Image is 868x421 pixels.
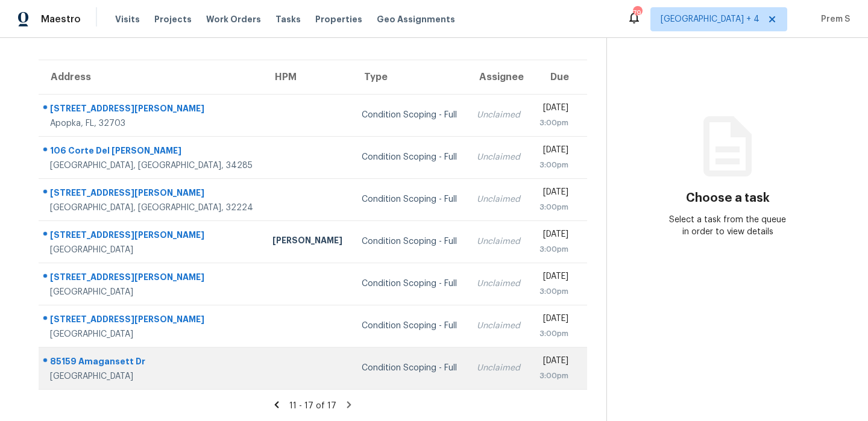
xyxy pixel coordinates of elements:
[362,278,457,290] div: Condition Scoping - Full
[362,151,457,163] div: Condition Scoping - Full
[50,355,253,370] div: 85159 Amagansett Dr
[50,202,253,214] div: [GEOGRAPHIC_DATA], [GEOGRAPHIC_DATA], 32224
[50,370,253,382] div: [GEOGRAPHIC_DATA]
[539,117,568,129] div: 3:00pm
[477,235,520,248] div: Unclaimed
[633,7,641,19] div: 79
[477,320,520,332] div: Unclaimed
[50,313,253,328] div: [STREET_ADDRESS][PERSON_NAME]
[50,244,253,256] div: [GEOGRAPHIC_DATA]
[686,192,770,204] h3: Choose a task
[39,60,263,94] th: Address
[362,109,457,121] div: Condition Scoping - Full
[50,271,253,286] div: [STREET_ADDRESS][PERSON_NAME]
[816,13,850,25] span: Prem S
[539,228,568,243] div: [DATE]
[272,234,342,249] div: [PERSON_NAME]
[539,186,568,201] div: [DATE]
[377,13,455,25] span: Geo Assignments
[50,229,253,244] div: [STREET_ADDRESS][PERSON_NAME]
[539,370,568,382] div: 3:00pm
[661,13,759,25] span: [GEOGRAPHIC_DATA] + 4
[50,102,253,117] div: [STREET_ADDRESS][PERSON_NAME]
[667,214,788,238] div: Select a task from the queue in order to view details
[539,102,568,117] div: [DATE]
[539,355,568,370] div: [DATE]
[477,151,520,163] div: Unclaimed
[477,278,520,290] div: Unclaimed
[206,13,261,25] span: Work Orders
[154,13,192,25] span: Projects
[539,243,568,255] div: 3:00pm
[115,13,140,25] span: Visits
[539,159,568,171] div: 3:00pm
[477,362,520,374] div: Unclaimed
[467,60,530,94] th: Assignee
[362,362,457,374] div: Condition Scoping - Full
[539,201,568,213] div: 3:00pm
[352,60,467,94] th: Type
[50,286,253,298] div: [GEOGRAPHIC_DATA]
[50,160,253,172] div: [GEOGRAPHIC_DATA], [GEOGRAPHIC_DATA], 34285
[41,13,81,25] span: Maestro
[275,15,301,23] span: Tasks
[477,193,520,205] div: Unclaimed
[50,187,253,202] div: [STREET_ADDRESS][PERSON_NAME]
[539,328,568,340] div: 3:00pm
[539,285,568,298] div: 3:00pm
[50,117,253,129] div: Apopka, FL, 32703
[539,313,568,328] div: [DATE]
[50,328,253,340] div: [GEOGRAPHIC_DATA]
[362,235,457,248] div: Condition Scoping - Full
[477,109,520,121] div: Unclaimed
[539,270,568,285] div: [DATE]
[362,193,457,205] div: Condition Scoping - Full
[50,145,253,160] div: 106 Corte Del [PERSON_NAME]
[539,144,568,159] div: [DATE]
[315,13,362,25] span: Properties
[289,402,336,410] span: 11 - 17 of 17
[530,60,587,94] th: Due
[362,320,457,332] div: Condition Scoping - Full
[263,60,352,94] th: HPM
